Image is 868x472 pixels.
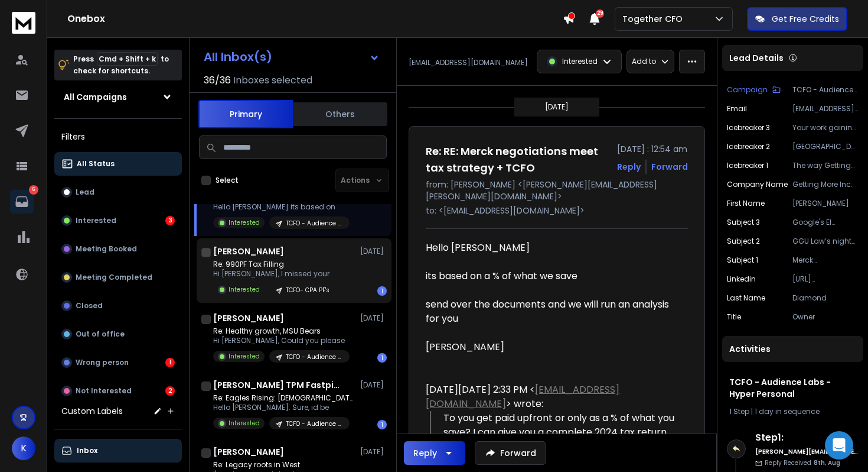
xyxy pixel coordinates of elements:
p: Getting More Inc. [792,180,859,189]
h6: Step 1 : [755,431,859,445]
p: [DATE] [360,313,387,323]
p: [EMAIL_ADDRESS][DOMAIN_NAME] [792,104,859,114]
button: Lead [54,180,182,204]
p: Re: Legacy roots in West [213,460,355,470]
div: 2 [165,386,175,396]
button: Inbox [54,439,182,463]
button: Not Interested2 [54,379,182,403]
p: [DATE] [360,247,387,256]
h1: [PERSON_NAME] [213,245,284,257]
p: Merck negotiations meet tax strategy [792,256,859,265]
button: Forward [475,441,546,465]
p: Lead Details [729,52,784,64]
h1: Re: RE: Merck negotiations meet tax strategy + TCFO [426,143,610,176]
div: | [729,407,856,416]
p: Interested [229,218,260,227]
p: Wrong person [76,358,129,367]
p: to: <[EMAIL_ADDRESS][DOMAIN_NAME]> [426,205,688,216]
button: Reply [404,441,465,465]
p: GGU Law’s night classes & ABA shift [792,237,859,246]
button: Campaign [727,85,781,95]
button: Interested3 [54,209,182,232]
h1: Onebox [67,12,563,26]
p: TCFO - Audience Labs - Hyper Personal [792,85,859,95]
span: 8th, Aug [814,458,840,467]
span: 1 Step [729,406,749,416]
p: Interested [229,352,260,361]
p: Icebreaker 3 [727,123,770,132]
div: 1 [377,420,387,429]
button: All Campaigns [54,85,182,109]
button: Others [293,101,387,127]
h1: TCFO - Audience Labs - Hyper Personal [729,376,856,400]
p: title [727,312,741,322]
p: Hi [PERSON_NAME], I missed your [213,269,337,279]
p: Press to check for shortcuts. [73,53,169,77]
label: Select [216,176,239,185]
button: K [12,437,35,460]
div: [DATE][DATE] 2:33 PM < > wrote: [426,383,678,411]
p: Together CFO [622,13,687,25]
span: 29 [596,9,604,18]
p: The way Getting More Inc. manages to bridge negotiation skills from the executive suite to admini... [792,161,859,170]
p: Get Free Credits [772,13,839,25]
p: Hello [PERSON_NAME]. Sure, id be [213,403,355,412]
p: Last Name [727,293,765,303]
p: Add to [632,57,656,66]
div: its based on a % of what we save [426,269,678,283]
p: Diamond [792,293,859,303]
p: Lead [76,187,94,197]
p: All Status [77,159,115,169]
h3: Filters [54,128,182,145]
div: send over the documents and we will run an analysis for you [426,298,678,326]
div: 3 [165,216,175,225]
div: Forward [651,161,688,173]
div: Hello [PERSON_NAME] [426,241,678,255]
h3: Custom Labels [61,405,123,417]
span: 36 / 36 [204,73,231,88]
button: Closed [54,294,182,318]
p: Hi [PERSON_NAME], Could you please [213,336,350,345]
p: Interested [562,57,598,66]
div: 1 [377,286,387,296]
button: Wrong person1 [54,351,182,374]
h6: [PERSON_NAME][EMAIL_ADDRESS][PERSON_NAME][DOMAIN_NAME] [755,447,859,456]
p: Your work gaining global traction, especially how Google's adoption of your Getting More negotiat... [792,123,859,132]
p: Meeting Booked [76,244,137,254]
div: Activities [722,336,863,362]
div: 1 [377,353,387,363]
button: Meeting Completed [54,266,182,289]
p: Subject 1 [727,256,758,265]
p: Interested [229,285,260,294]
p: Reply Received [765,458,840,467]
p: [GEOGRAPHIC_DATA], with its nearly 120-year history and pioneering evening law programs for worki... [792,142,859,151]
div: Reply [413,447,437,459]
p: Interested [76,216,116,225]
p: TCFO - Audience Labs - Hyper Personal [286,419,342,428]
p: Google's EI shaped by GGU Law grads [792,218,859,227]
img: logo [12,12,35,34]
p: [DATE] [360,380,387,390]
p: Inbox [77,446,97,455]
p: from: [PERSON_NAME] <[PERSON_NAME][EMAIL_ADDRESS][PERSON_NAME][DOMAIN_NAME]> [426,179,688,202]
h1: [PERSON_NAME] [213,312,284,324]
p: [DATE] [360,447,387,457]
button: Primary [198,100,293,128]
div: [PERSON_NAME] [426,340,678,354]
p: Out of office [76,329,125,339]
p: [DATE] : 12:54 am [617,143,688,155]
div: Open Intercom Messenger [825,431,853,460]
span: To you get paid upfront or only as a % of what you save? I can give you a complete 2024 tax retur... [443,411,677,453]
p: TCFO - Audience Labs - Hyper Personal [286,353,342,361]
p: Not Interested [76,386,132,396]
p: First Name [727,199,765,208]
p: linkedin [727,274,756,284]
p: Meeting Completed [76,273,152,282]
h1: [PERSON_NAME] [213,446,284,458]
span: Cmd + Shift + k [97,52,158,66]
p: Icebreaker 2 [727,142,770,151]
p: Campaign [727,85,768,95]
